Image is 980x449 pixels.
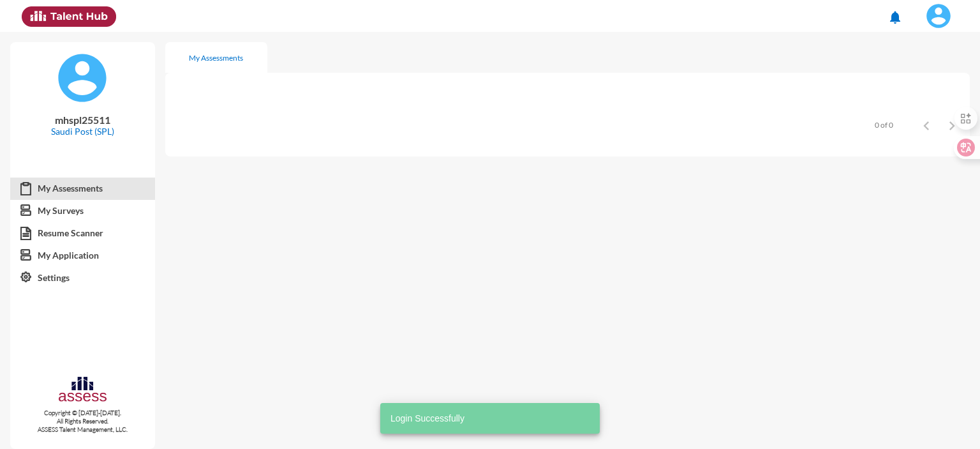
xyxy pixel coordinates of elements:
img: assesscompany-logo.png [57,375,108,406]
p: Saudi Post (SPL) [20,126,145,137]
p: Copyright © [DATE]-[DATE]. All Rights Reserved. ASSESS Talent Management, LLC. [10,409,155,434]
div: My Assessments [189,53,243,63]
span: Login Successfully [390,412,464,425]
a: My Application [10,244,155,267]
a: My Assessments [10,177,155,200]
img: default%20profile%20image.svg [57,52,108,103]
a: My Surveys [10,199,155,222]
div: 0 of 0 [875,120,893,130]
button: Next page [939,112,965,137]
p: mhspl25511 [20,114,145,126]
button: Previous page [914,112,939,137]
a: Resume Scanner [10,222,155,245]
mat-icon: notifications [887,10,903,25]
a: Settings [10,266,155,289]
